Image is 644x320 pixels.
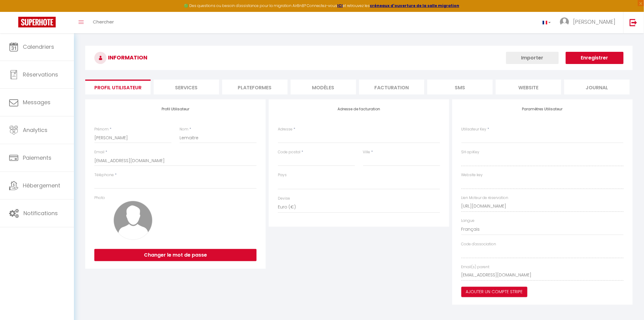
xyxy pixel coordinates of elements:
[94,107,257,111] h4: Profil Utilisateur
[370,3,460,8] a: créneaux d'ouverture de la salle migration
[461,172,483,178] label: Website key
[461,218,475,224] label: Langue
[291,80,356,94] li: MODÈLES
[18,17,56,27] img: Super Booking
[461,126,487,132] label: Utilisateur Key
[222,80,288,94] li: Plateformes
[154,80,219,94] li: Services
[23,182,60,189] span: Hébergement
[180,126,188,132] label: Nom
[630,19,637,26] img: logout
[566,52,624,64] button: Enregistrer
[461,287,527,297] button: Ajouter un compte Stripe
[359,80,425,94] li: Facturation
[461,195,509,201] label: Lien Moteur de réservation
[94,172,114,178] label: Téléphone
[23,209,58,217] span: Notifications
[278,149,300,155] label: Code postal
[94,195,105,201] label: Photo
[93,19,114,25] span: Chercher
[85,80,151,94] li: Profil Utilisateur
[338,3,343,8] a: ICI
[461,264,490,270] label: Email(s) parent
[555,12,623,33] a: ... [PERSON_NAME]
[88,12,118,33] a: Chercher
[506,52,559,64] button: Importer
[94,126,109,132] label: Prénom
[85,46,633,70] h3: INFORMATION
[23,154,51,162] span: Paiements
[573,18,616,26] span: [PERSON_NAME]
[94,149,104,155] label: Email
[496,80,561,94] li: website
[461,241,496,247] label: Code d'association
[278,126,292,132] label: Adresse
[114,201,152,240] img: avatar.png
[461,149,480,155] label: SH apiKey
[560,17,569,27] img: ...
[278,196,290,201] label: Devise
[363,149,370,155] label: Ville
[564,80,630,94] li: Journal
[94,249,257,261] button: Changer le mot de passe
[23,98,51,106] span: Messages
[461,107,624,111] h4: Paramètres Utilisateur
[5,2,23,21] button: Ouvrir le widget de chat LiveChat
[427,80,493,94] li: SMS
[278,172,287,178] label: Pays
[23,71,58,78] span: Réservations
[23,126,47,134] span: Analytics
[278,107,440,111] h4: Adresse de facturation
[23,43,54,51] span: Calendriers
